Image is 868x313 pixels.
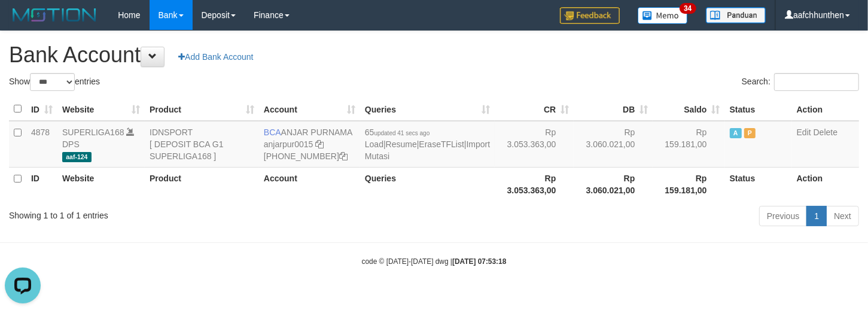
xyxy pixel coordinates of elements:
[57,167,145,201] th: Website
[365,139,490,161] a: Import Mutasi
[264,127,281,137] span: BCA
[365,127,430,137] span: 65
[145,167,259,201] th: Product
[362,257,507,266] small: code © [DATE]-[DATE] dwg |
[57,121,145,168] td: DPS
[9,43,859,67] h1: Bank Account
[560,7,620,24] img: Feedback.jpg
[653,98,724,121] th: Saldo: activate to sort column ascending
[495,121,574,168] td: Rp 3.053.363,00
[742,73,859,91] label: Search:
[360,98,495,121] th: Queries: activate to sort column ascending
[495,98,574,121] th: CR: activate to sort column ascending
[374,130,430,136] span: updated 41 secs ago
[259,98,360,121] th: Account: activate to sort column ascending
[574,98,653,121] th: DB: activate to sort column ascending
[725,167,792,201] th: Status
[759,206,807,226] a: Previous
[5,5,41,41] button: Open LiveChat chat widget
[170,47,261,67] a: Add Bank Account
[26,98,57,121] th: ID: activate to sort column ascending
[452,257,506,266] strong: [DATE] 07:53:18
[259,121,360,168] td: ANJAR PURNAMA [PHONE_NUMBER]
[792,98,859,121] th: Action
[814,127,837,137] a: Delete
[774,73,859,91] input: Search:
[9,73,100,91] label: Show entries
[725,98,792,121] th: Status
[360,167,495,201] th: Queries
[638,7,688,24] img: Button%20Memo.svg
[145,98,259,121] th: Product: activate to sort column ascending
[145,121,259,168] td: IDNSPORT [ DEPOSIT BCA G1 SUPERLIGA168 ]
[386,139,417,149] a: Resume
[680,3,696,14] span: 34
[495,167,574,201] th: Rp 3.053.363,00
[706,7,766,23] img: panduan.png
[30,73,75,91] select: Showentries
[744,128,756,138] span: Paused
[9,205,353,221] div: Showing 1 to 1 of 1 entries
[62,152,92,162] span: aaf-124
[9,6,100,24] img: MOTION_logo.png
[826,206,859,226] a: Next
[26,167,57,201] th: ID
[57,98,145,121] th: Website: activate to sort column ascending
[806,206,827,226] a: 1
[574,167,653,201] th: Rp 3.060.021,00
[26,121,57,168] td: 4878
[792,167,859,201] th: Action
[339,151,348,161] a: Copy 4062281620 to clipboard
[730,128,742,138] span: Active
[62,127,124,137] a: SUPERLIGA168
[653,121,724,168] td: Rp 159.181,00
[419,139,464,149] a: EraseTFList
[315,139,324,149] a: Copy anjarpur0015 to clipboard
[365,127,490,161] span: | | |
[264,139,313,149] a: anjarpur0015
[574,121,653,168] td: Rp 3.060.021,00
[259,167,360,201] th: Account
[653,167,724,201] th: Rp 159.181,00
[365,139,383,149] a: Load
[797,127,811,137] a: Edit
